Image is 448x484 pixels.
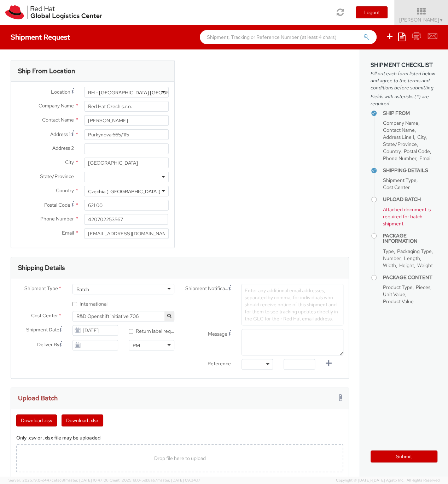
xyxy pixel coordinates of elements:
[72,299,109,307] label: International
[72,311,174,321] span: R&D Openshift initiative 706
[129,329,133,334] input: Return label required
[50,131,70,137] span: Address 1
[42,117,74,123] span: Contact Name
[154,455,206,461] span: Drop file here to upload
[157,478,200,483] span: master, [DATE] 09:34:17
[439,17,443,23] span: ▼
[383,197,437,202] h4: Upload Batch
[8,478,109,483] span: Server: 2025.19.0-d447cefac8f
[383,141,417,147] span: State/Province
[383,255,401,261] span: Number
[399,262,414,268] span: Height
[383,206,431,227] span: Attached document is required for batch shipment
[76,313,170,319] span: R&D Openshift initiative 706
[51,89,70,95] span: Location
[399,17,443,23] span: [PERSON_NAME]
[416,284,430,290] span: Pieces
[133,342,140,349] div: PM
[11,33,70,41] h4: Shipment Request
[44,202,70,208] span: Postal Code
[417,134,426,140] span: City
[383,298,414,305] span: Product Value
[417,262,433,268] span: Weight
[16,414,57,426] button: Download .csv
[18,67,75,75] h3: Ship From Location
[110,478,200,483] span: Client: 2025.18.0-5db8ab7
[24,285,58,293] span: Shipment Type
[52,145,74,151] span: Address 2
[208,331,227,337] span: Message
[16,435,343,441] h5: Only .csv or .xlsx file may be uploaded
[383,291,405,297] span: Unit Value
[383,148,401,154] span: Country
[245,287,338,322] span: Enter any additional email addresses, separated by comma, for individuals who should receive noti...
[383,134,414,140] span: Address Line 1
[200,30,377,44] input: Shipment, Tracking or Reference Number (at least 4 chars)
[37,341,59,348] span: Deliver By
[88,188,161,195] div: Czechia ([GEOGRAPHIC_DATA])
[383,177,417,183] span: Shipment Type
[88,89,208,96] div: RH - [GEOGRAPHIC_DATA] [GEOGRAPHIC_DATA] - C
[383,155,416,161] span: Phone Number
[76,286,89,293] div: Batch
[65,478,109,483] span: master, [DATE] 10:47:06
[40,216,74,222] span: Phone Number
[383,248,394,254] span: Type
[383,262,396,268] span: Width
[72,302,77,306] input: International
[383,233,437,244] h4: Package Information
[39,102,74,109] span: Company Name
[383,111,437,116] h4: Ship From
[62,230,74,236] span: Email
[371,93,437,107] span: Fields with asterisks (*) are required
[40,173,74,179] span: State/Province
[336,478,440,483] span: Copyright © [DATE]-[DATE] Agistix Inc., All Rights Reserved
[18,264,65,271] h3: Shipping Details
[65,159,74,165] span: City
[18,395,58,402] h3: Upload Batch
[383,184,410,190] span: Cost Center
[356,6,388,18] button: Logout
[419,155,431,161] span: Email
[383,275,437,280] h4: Package Content
[397,248,432,254] span: Packaging Type
[383,127,415,133] span: Contact Name
[129,326,174,335] label: Return label required
[62,414,103,426] button: Download .xlsx
[31,312,58,320] span: Cost Center
[404,255,420,261] span: Length
[185,285,228,292] span: Shipment Notification
[56,187,74,194] span: Country
[5,5,102,19] img: rh-logistics-00dfa346123c4ec078e1.svg
[371,62,437,68] h3: Shipment Checklist
[383,120,418,126] span: Company Name
[383,168,437,173] h4: Shipping Details
[371,70,437,91] span: Fill out each form listed below and agree to the terms and conditions before submitting
[404,148,430,154] span: Postal Code
[26,326,59,334] span: Shipment Date
[383,284,413,290] span: Product Type
[208,360,231,367] span: Reference
[371,450,437,462] button: Submit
